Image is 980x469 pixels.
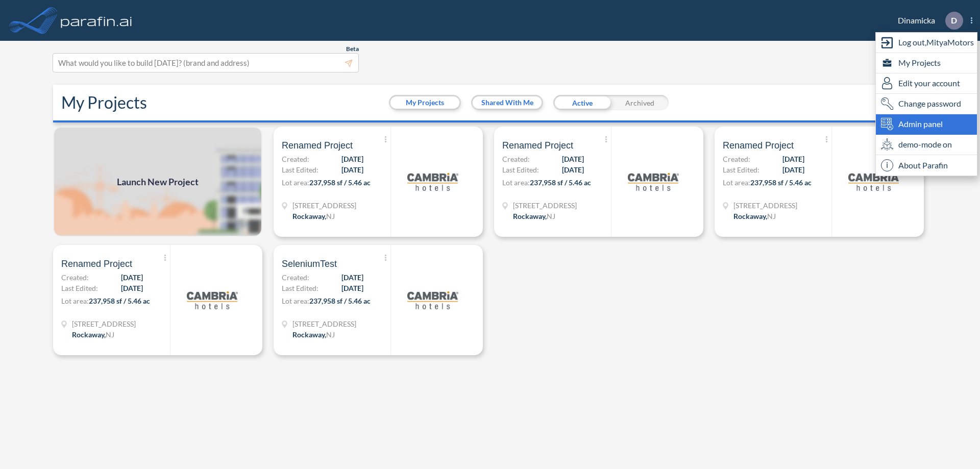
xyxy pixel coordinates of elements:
button: My Projects [390,96,459,109]
div: Log out [876,33,977,53]
span: Created: [282,272,309,283]
img: logo [407,156,458,207]
span: Lot area: [61,297,89,305]
span: Rockaway , [733,212,767,220]
span: 321 Mt Hope Ave [292,318,356,329]
span: About Parafin [898,159,948,171]
h2: My Projects [61,93,147,112]
div: Dinamicka [883,12,972,30]
a: Launch New Project [53,127,262,237]
div: Change password [876,94,977,114]
span: Created: [61,272,89,283]
span: Last Edited: [282,283,318,293]
span: NJ [547,212,555,220]
span: Lot area: [282,178,309,187]
div: demo-mode on [876,135,977,155]
div: Rockaway, NJ [292,329,335,340]
span: 237,958 sf / 5.46 ac [750,178,812,187]
img: logo [59,10,134,31]
span: 321 Mt Hope Ave [513,200,577,211]
span: 321 Mt Hope Ave [292,200,356,211]
span: 321 Mt Hope Ave [733,200,797,211]
div: About Parafin [876,155,977,176]
span: NJ [106,330,114,339]
span: [DATE] [341,272,363,283]
div: Active [553,95,611,110]
span: [DATE] [341,283,363,293]
img: logo [628,156,679,207]
span: Renamed Project [61,258,132,270]
span: Beta [346,45,359,53]
span: 237,958 sf / 5.46 ac [530,178,591,187]
span: SeleniumTest [282,258,337,270]
span: 237,958 sf / 5.46 ac [309,178,371,187]
span: Rockaway , [292,330,326,339]
span: NJ [326,212,335,220]
div: Admin panel [876,114,977,135]
img: logo [407,275,458,326]
span: 321 Mt Hope Ave [72,318,136,329]
span: Change password [898,97,961,110]
span: [DATE] [782,164,804,175]
span: Log out, MityaMotors [898,36,974,48]
span: Edit your account [898,77,960,89]
span: Last Edited: [61,283,98,293]
div: Archived [611,95,669,110]
button: Shared With Me [473,96,542,109]
span: Renamed Project [723,139,794,152]
span: Launch New Project [117,175,199,189]
span: 237,958 sf / 5.46 ac [309,297,371,305]
div: My Projects [876,53,977,73]
span: [DATE] [562,154,584,164]
span: Last Edited: [282,164,318,175]
span: Rockaway , [513,212,547,220]
div: Edit user [876,73,977,94]
span: 237,958 sf / 5.46 ac [89,297,150,305]
span: Rockaway , [292,212,326,220]
span: demo-mode on [898,138,952,151]
span: Lot area: [502,178,530,187]
div: Rockaway, NJ [292,211,335,221]
span: Rockaway , [72,330,106,339]
span: [DATE] [341,154,363,164]
div: Rockaway, NJ [513,211,555,221]
span: i [881,159,893,171]
span: NJ [326,330,335,339]
div: Rockaway, NJ [72,329,114,340]
p: D [951,16,957,25]
span: Admin panel [898,118,943,130]
span: [DATE] [562,164,584,175]
span: Lot area: [282,297,309,305]
span: Last Edited: [502,164,539,175]
div: Rockaway, NJ [733,211,776,221]
span: [DATE] [782,154,804,164]
span: Renamed Project [502,139,573,152]
span: [DATE] [121,272,143,283]
span: [DATE] [341,164,363,175]
img: logo [187,275,238,326]
span: Created: [502,154,530,164]
span: My Projects [898,57,941,69]
span: Created: [723,154,750,164]
img: add [53,127,262,237]
span: Last Edited: [723,164,759,175]
span: Lot area: [723,178,750,187]
span: [DATE] [121,283,143,293]
span: Renamed Project [282,139,353,152]
img: logo [848,156,899,207]
span: NJ [767,212,776,220]
span: Created: [282,154,309,164]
